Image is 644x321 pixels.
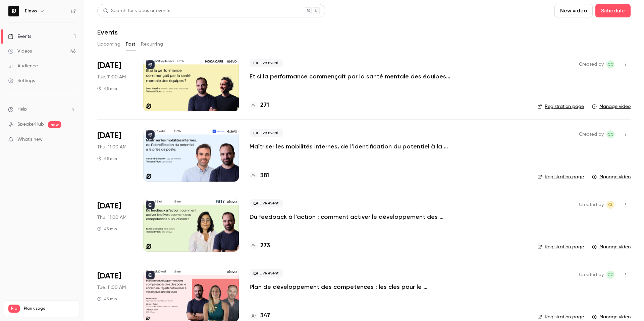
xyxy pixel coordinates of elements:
a: Manage video [592,174,631,180]
div: Search for videos or events [103,7,170,14]
span: Pro [8,305,20,313]
div: 45 min [97,226,117,232]
a: 271 [250,101,269,110]
div: Settings [8,77,35,84]
a: 273 [250,241,270,250]
button: Recurring [141,39,163,50]
a: Plan de développement des compétences : les clés pour le construire, l’ajuster et le relier à vos... [250,283,451,291]
div: Videos [8,48,32,55]
span: [DATE] [97,130,121,141]
div: 45 min [97,156,117,161]
a: Registration page [537,174,584,180]
li: help-dropdown-opener [8,106,76,113]
div: Events [8,33,31,40]
span: Created by [579,271,604,279]
a: Du feedback à l’action : comment activer le développement des compétences au quotidien ? [250,213,451,221]
div: 45 min [97,296,117,302]
span: Tue, 11:00 AM [97,74,126,80]
a: Manage video [592,244,631,250]
h4: 381 [260,171,269,180]
span: Created by [579,130,604,138]
div: Audience [8,63,38,69]
button: Past [126,39,136,50]
span: What's new [17,136,43,143]
h1: Events [97,28,118,36]
span: CC [607,271,613,279]
span: CC [607,130,613,138]
h4: 273 [260,241,270,250]
span: Clara Courtillier [606,271,614,279]
span: CC [607,60,613,68]
a: 381 [250,171,269,180]
span: [DATE] [97,60,121,71]
div: Jul 3 Thu, 11:00 AM (Europe/Paris) [97,128,132,181]
span: Created by [579,201,604,209]
a: SpeakerHub [17,121,44,128]
button: Upcoming [97,39,120,50]
span: CL [608,201,613,209]
button: New video [554,4,593,17]
span: Help [17,106,27,113]
span: new [48,121,61,128]
a: Registration page [537,103,584,110]
span: Live event [250,129,283,137]
span: [DATE] [97,201,121,211]
a: Manage video [592,103,631,110]
span: Thu, 11:00 AM [97,214,126,221]
span: Live event [250,59,283,67]
span: Live event [250,199,283,207]
a: Et si la performance commençait par la santé mentale des équipes ? [250,72,451,80]
iframe: Noticeable Trigger [68,137,76,143]
h4: 271 [260,101,269,110]
img: Elevo [8,6,19,16]
div: 45 min [97,86,117,91]
span: Clara Louiset [606,201,614,209]
span: Tue, 11:00 AM [97,284,126,291]
span: Live event [250,269,283,277]
button: Schedule [595,4,631,17]
a: 347 [250,311,270,320]
h4: 347 [260,311,270,320]
div: Sep 16 Tue, 11:00 AM (Europe/Paris) [97,58,132,111]
a: Registration page [537,244,584,250]
h6: Elevo [25,8,37,14]
div: Jun 5 Thu, 11:00 AM (Europe/Paris) [97,198,132,252]
a: Maîtriser les mobilités internes, de l’identification du potentiel à la prise de poste. [250,142,451,150]
span: Plan usage [24,306,75,311]
span: Clara Courtillier [606,60,614,68]
a: Registration page [537,314,584,320]
span: [DATE] [97,271,121,281]
a: Manage video [592,314,631,320]
span: Clara Courtillier [606,130,614,138]
span: Thu, 11:00 AM [97,144,126,150]
span: Created by [579,60,604,68]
